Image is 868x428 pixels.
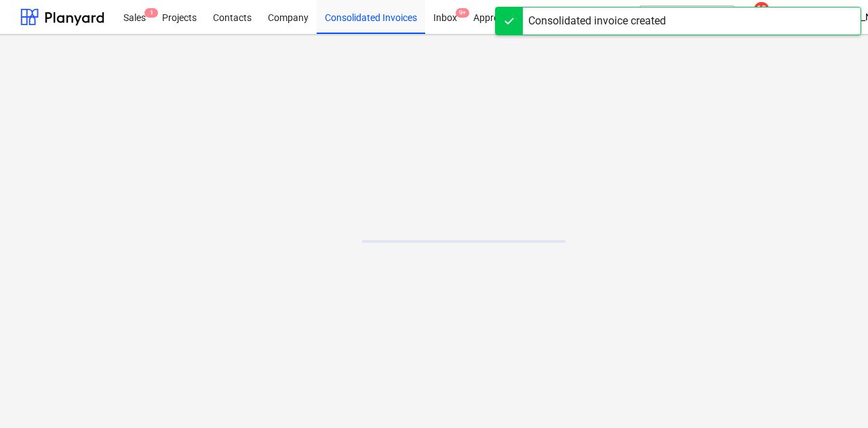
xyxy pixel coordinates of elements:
span: 9+ [456,8,469,18]
span: 1 [144,8,158,18]
div: Consolidated invoice created [528,13,666,29]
